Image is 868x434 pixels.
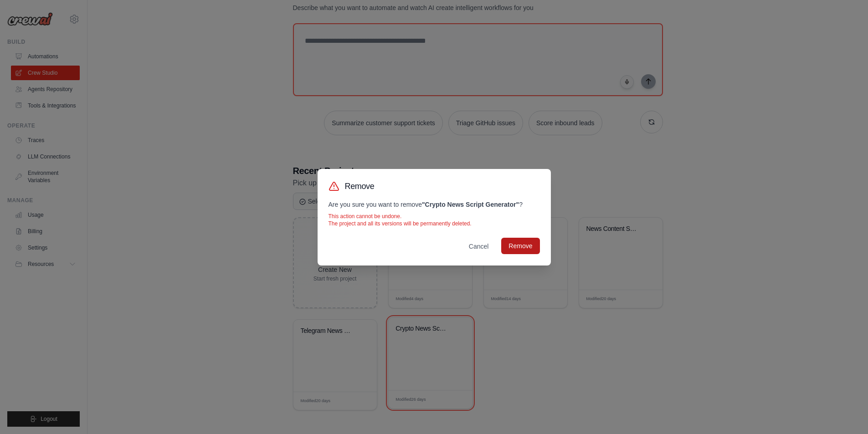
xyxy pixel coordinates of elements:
button: Cancel [462,238,496,255]
h3: Remove [345,180,375,193]
p: Are you sure you want to remove ? [329,200,540,209]
p: The project and all its versions will be permanently deleted. [329,220,540,227]
strong: " Crypto News Script Generator " [422,201,519,208]
button: Remove [501,238,539,254]
p: This action cannot be undone. [329,213,540,220]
